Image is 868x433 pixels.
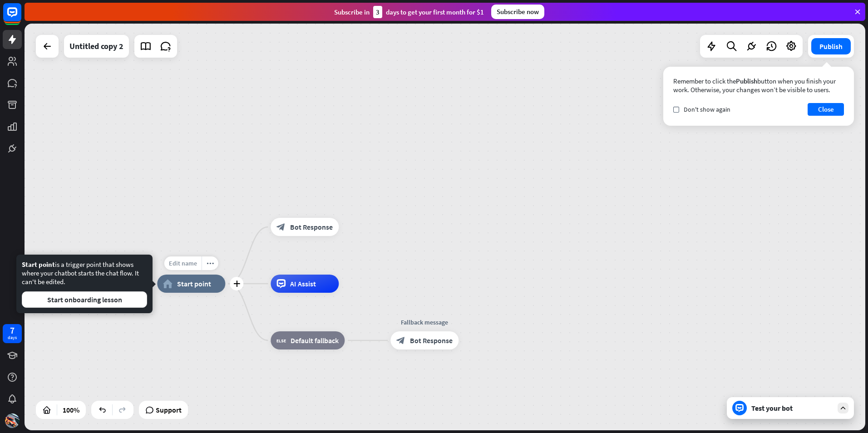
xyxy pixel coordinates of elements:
[291,336,339,345] span: Default fallback
[290,222,333,231] span: Bot Response
[69,35,123,58] div: Untitled copy 2
[410,336,453,345] span: Bot Response
[373,6,382,18] div: 3
[8,335,17,341] div: days
[751,403,833,413] div: Test your bot
[177,279,211,288] span: Start point
[396,336,405,345] i: block_bot_response
[491,5,544,19] div: Subscribe now
[3,324,22,343] a: 7 days
[60,403,82,417] div: 100%
[156,403,182,417] span: Support
[384,318,465,327] div: Fallback message
[276,222,286,231] i: block_bot_response
[684,105,730,113] span: Don't show again
[233,280,240,287] i: plus
[169,259,197,267] span: Edit name
[22,260,147,308] div: is a trigger point that shows where your chatbot starts the chat flow. It can't be edited.
[22,291,147,308] button: Start onboarding lesson
[276,336,286,345] i: block_fallback
[290,279,316,288] span: AI Assist
[808,103,844,116] button: Close
[811,38,851,54] button: Publish
[10,326,15,335] div: 7
[207,260,214,267] i: more_horiz
[334,6,484,18] div: Subscribe in days to get your first month for $1
[163,279,173,288] i: home_2
[7,4,35,31] button: Open LiveChat chat widget
[22,260,55,269] span: Start point
[673,77,844,94] div: Remember to click the button when you finish your work. Otherwise, your changes won’t be visible ...
[736,77,757,85] span: Publish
